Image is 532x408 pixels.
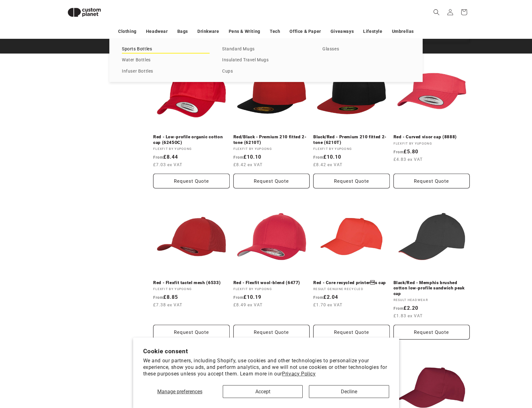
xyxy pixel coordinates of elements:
[122,45,210,54] a: Sports Bottles
[143,385,216,398] button: Manage preferences
[153,280,230,286] a: Red - Flexfit tactel mesh (6533)
[146,26,168,37] a: Headwear
[223,385,303,398] button: Accept
[153,134,230,145] a: Red - Low-profile organic cotton cap (6245OC)
[233,325,310,339] button: Request Quote
[222,67,310,76] a: Cups
[122,56,210,64] a: Water Bottles
[394,174,470,188] button: Request Quote
[197,26,219,37] a: Drinkware
[313,325,390,339] button: Request Quote
[322,45,410,54] a: Glasses
[233,174,310,188] button: Request Quote
[222,56,310,64] a: Insulated Travel Mugs
[229,26,260,37] a: Pens & Writing
[153,174,230,188] button: Request Quote
[313,134,390,145] a: Black/Red - Premium 210 fitted 2-tone (6210T)
[313,280,390,286] a: Red - Core recycled printers cap
[233,280,310,286] a: Red - Flexfit wool-blend (6477)
[233,134,310,145] a: Red/Black - Premium 210 fitted 2-tone (6210T)
[157,389,202,395] span: Manage preferences
[430,5,443,19] summary: Search
[222,45,310,54] a: Standard Mugs
[394,134,470,140] a: Red - Curved visor cap (8888)
[313,174,390,188] button: Request Quote
[282,371,316,377] a: Privacy Policy
[427,340,532,408] iframe: Chat Widget
[143,348,389,355] h2: Cookie consent
[331,26,354,37] a: Giveaways
[309,385,389,398] button: Decline
[392,26,414,37] a: Umbrellas
[62,3,106,22] img: Custom Planet
[153,325,230,339] button: Request Quote
[118,26,137,37] a: Clothing
[177,26,188,37] a: Bags
[394,280,470,297] a: Black/Red - Memphis brushed cotton low-profile sandwich peak cap
[394,325,470,339] button: Request Quote
[122,67,210,76] a: Infuser Bottles
[363,26,382,37] a: Lifestyle
[143,358,389,377] p: We and our partners, including Shopify, use cookies and other technologies to personalize your ex...
[270,26,280,37] a: Tech
[289,26,321,37] a: Office & Paper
